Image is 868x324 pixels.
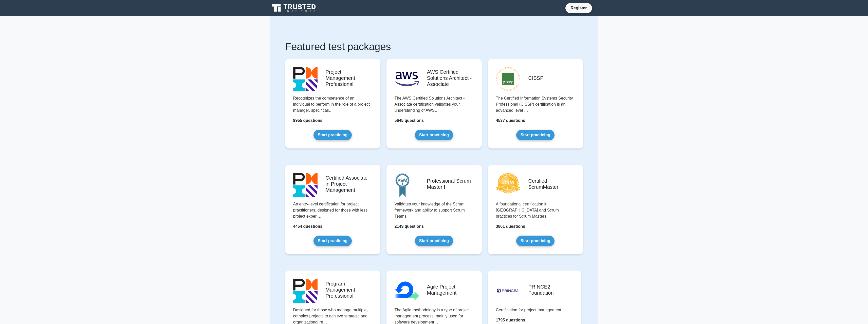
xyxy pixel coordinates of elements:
a: Start practicing [415,236,453,246]
a: Start practicing [313,236,352,246]
a: Start practicing [516,236,555,246]
a: Start practicing [516,130,555,140]
a: Start practicing [313,130,352,140]
a: Start practicing [415,130,453,140]
a: Register [567,5,590,11]
h1: Featured test packages [285,41,583,53]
